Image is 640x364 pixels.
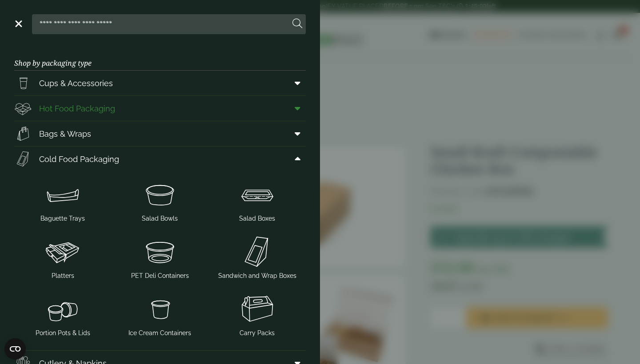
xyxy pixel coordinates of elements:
[14,96,306,121] a: Hot Food Packaging
[39,103,115,115] span: Hot Food Packaging
[18,232,108,282] a: Platters
[115,291,205,327] img: SoupNoodle_container.svg
[131,271,189,281] span: PET Deli Containers
[52,271,74,281] span: Platters
[14,125,32,142] img: Paper_carriers.svg
[128,328,191,338] span: Ice Cream Containers
[18,177,108,212] img: Baguette_tray.svg
[115,177,205,212] img: SoupNsalad_bowls.svg
[14,74,32,92] img: PintNhalf_cup.svg
[18,289,108,340] a: Portion Pots & Lids
[14,45,306,71] h3: Shop by packaging type
[212,232,302,282] a: Sandwich and Wrap Boxes
[212,291,302,327] img: Picnic_box.svg
[239,214,275,223] span: Salad Boxes
[14,121,306,146] a: Bags & Wraps
[40,214,85,223] span: Baguette Trays
[212,175,302,225] a: Salad Boxes
[18,175,108,225] a: Baguette Trays
[218,271,296,281] span: Sandwich and Wrap Boxes
[4,338,26,360] button: Open CMP widget
[18,291,108,327] img: PortionPots.svg
[115,234,205,269] img: PetDeli_container.svg
[39,153,119,165] span: Cold Food Packaging
[14,99,32,117] img: Deli_box.svg
[36,328,90,338] span: Portion Pots & Lids
[14,146,306,171] a: Cold Food Packaging
[212,289,302,340] a: Carry Packs
[14,71,306,95] a: Cups & Accessories
[14,150,32,168] img: Sandwich_box.svg
[212,177,302,212] img: Salad_box.svg
[240,328,275,338] span: Carry Packs
[39,77,113,89] span: Cups & Accessories
[115,289,205,340] a: Ice Cream Containers
[115,175,205,225] a: Salad Bowls
[212,234,302,269] img: Sandwich_box.svg
[39,128,91,140] span: Bags & Wraps
[142,214,178,223] span: Salad Bowls
[115,232,205,282] a: PET Deli Containers
[18,234,108,269] img: Platter.svg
